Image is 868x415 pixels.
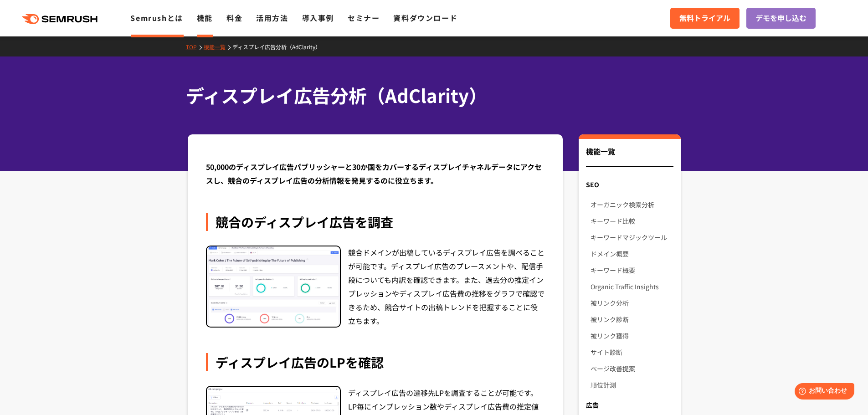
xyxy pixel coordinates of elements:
[302,12,334,23] a: 導入事例
[755,12,806,24] span: デモを申し込む
[591,360,673,377] a: ページ改善提案
[679,12,730,24] span: 無料トライアル
[591,377,673,393] a: 順位計測
[348,246,545,328] div: 競合ドメインが出稿しているディスプレイ広告を調べることが可能です。ディスプレイ広告のプレースメントや、配信手段についても内訳を確認できます。また、過去分の推定インプレッションやディスプレイ広告費...
[591,229,673,246] a: キーワードマジックツール
[226,12,242,23] a: 料金
[206,353,545,371] div: ディスプレイ広告のLPを確認
[591,328,673,344] a: 被リンク獲得
[204,43,232,51] a: 機能一覧
[232,43,328,51] a: ディスプレイ広告分析（AdClarity）
[348,12,380,23] a: セミナー
[186,82,673,109] h1: ディスプレイ広告分析（AdClarity）
[256,12,288,23] a: 活用方法
[591,278,673,295] a: Organic Traffic Insights
[130,12,183,23] a: Semrushとは
[186,43,204,51] a: TOP
[206,160,545,187] div: 50,000のディスプレイ広告パブリッシャーと30か国をカバーするディスプレイチャネルデータにアクセスし、競合のディスプレイ広告の分析情報を発見するのに役立ちます。
[746,8,816,29] a: デモを申し込む
[206,213,545,231] div: 競合のディスプレイ広告を調査
[787,379,858,405] iframe: Help widget launcher
[591,295,673,311] a: 被リンク分析
[591,196,673,213] a: オーガニック検索分析
[393,12,457,23] a: 資料ダウンロード
[579,397,680,413] div: 広告
[579,176,680,193] div: SEO
[207,246,340,327] img: 競合のディスプレイ広告を調査
[197,12,213,23] a: 機能
[591,344,673,360] a: サイト診断
[591,246,673,262] a: ドメイン概要
[591,262,673,278] a: キーワード概要
[591,213,673,229] a: キーワード比較
[586,146,673,167] div: 機能一覧
[591,311,673,328] a: 被リンク診断
[670,8,740,29] a: 無料トライアル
